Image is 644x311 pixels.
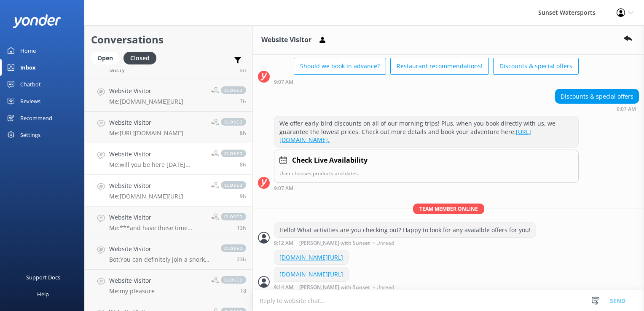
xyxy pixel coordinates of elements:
[493,58,579,75] button: Discounts & special offers
[274,116,578,147] div: We offer early-bird discounts on all of our morning trips! Plus, when you book directly with us, ...
[109,244,212,254] h4: Website Visitor
[91,53,123,62] a: Open
[123,52,156,64] div: Closed
[123,53,161,62] a: Closed
[279,169,573,177] p: User chooses products and dates.
[109,98,183,105] p: Me: [DOMAIN_NAME][URL]
[20,59,36,76] div: Inbox
[237,256,246,263] span: Oct 14 2025 06:04pm (UTC -05:00) America/Cancun
[20,93,40,110] div: Reviews
[413,204,484,214] span: Team member online
[109,66,151,74] p: Me: ty
[109,161,205,169] p: Me: will you be here [DATE] evening?
[13,14,61,28] img: yonder-white-logo.png
[261,35,311,46] h3: Website Visitor
[109,118,183,127] h4: Website Visitor
[109,287,155,295] p: Me: my pleasure
[555,106,639,112] div: Oct 15 2025 08:07am (UTC -05:00) America/Cancun
[109,129,183,137] p: Me: [URL][DOMAIN_NAME]
[240,161,246,168] span: Oct 15 2025 09:04am (UTC -05:00) America/Cancun
[109,256,212,263] p: Bot: You can definitely join a snorkel trip without snorkeling! Just enjoy the boat ride, the vie...
[274,241,293,246] strong: 9:12 AM
[85,80,252,112] a: Website VisitorMe:[DOMAIN_NAME][URL]closed7h
[221,181,246,189] span: closed
[85,112,252,143] a: Website VisitorMe:[URL][DOMAIN_NAME]closed8h
[37,286,49,303] div: Help
[109,213,205,222] h4: Website Visitor
[294,58,386,75] button: Should we book in advance?
[279,128,531,144] a: [URL][DOMAIN_NAME].
[221,213,246,220] span: closed
[373,241,394,246] span: • Unread
[91,32,246,48] h2: Conversations
[20,76,41,93] div: Chatbot
[237,224,246,231] span: Oct 15 2025 04:06am (UTC -05:00) America/Cancun
[390,58,489,75] button: Restaurant recommendations!
[373,285,394,290] span: • Unread
[221,150,246,157] span: closed
[240,66,246,73] span: Oct 15 2025 10:49am (UTC -05:00) America/Cancun
[109,276,155,285] h4: Website Visitor
[240,98,246,105] span: Oct 15 2025 10:07am (UTC -05:00) America/Cancun
[555,89,639,104] div: Discounts & special offers
[85,143,252,175] a: Website VisitorMe:will you be here [DATE] evening?closed8h
[91,52,119,64] div: Open
[109,224,205,232] p: Me: ***and have these time sensitive codes handy, to use on that direct link I sent you, for furt...
[109,181,183,190] h4: Website Visitor
[109,193,183,200] p: Me: [DOMAIN_NAME][URL]
[274,185,579,191] div: Oct 15 2025 08:07am (UTC -05:00) America/Cancun
[274,284,396,290] div: Oct 15 2025 08:14am (UTC -05:00) America/Cancun
[221,244,246,252] span: closed
[240,287,246,295] span: Oct 14 2025 10:15am (UTC -05:00) America/Cancun
[292,155,368,166] h4: Check Live Availability
[274,79,579,85] div: Oct 15 2025 08:07am (UTC -05:00) America/Cancun
[240,193,246,200] span: Oct 15 2025 08:14am (UTC -05:00) America/Cancun
[274,240,536,246] div: Oct 15 2025 08:12am (UTC -05:00) America/Cancun
[85,206,252,238] a: Website VisitorMe:***and have these time sensitive codes handy, to use on that direct link I sent...
[617,107,636,112] strong: 9:07 AM
[240,129,246,137] span: Oct 15 2025 09:20am (UTC -05:00) America/Cancun
[20,126,40,143] div: Settings
[299,285,370,290] span: [PERSON_NAME] with Sunset
[26,269,60,286] div: Support Docs
[109,86,183,96] h4: Website Visitor
[85,270,252,301] a: Website VisitorMe:my pleasureclosed1d
[20,42,36,59] div: Home
[299,241,370,246] span: [PERSON_NAME] with Sunset
[109,150,205,159] h4: Website Visitor
[279,270,343,278] a: [DOMAIN_NAME][URL]
[85,238,252,270] a: Website VisitorBot:You can definitely join a snorkel trip without snorkeling! Just enjoy the boat...
[274,223,536,237] div: Hello! What activities are you checking out? Happy to look for any avaialble offers for you!
[20,110,52,126] div: Recommend
[274,80,293,85] strong: 9:07 AM
[221,118,246,126] span: closed
[279,253,343,261] a: [DOMAIN_NAME][URL]
[274,186,293,191] strong: 9:07 AM
[85,175,252,206] a: Website VisitorMe:[DOMAIN_NAME][URL]closed9h
[221,86,246,94] span: closed
[221,276,246,284] span: closed
[274,285,293,290] strong: 9:14 AM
